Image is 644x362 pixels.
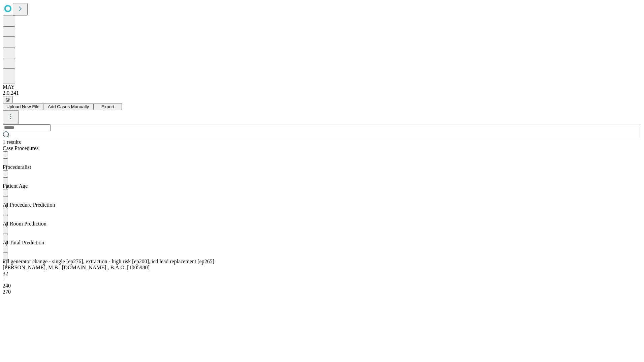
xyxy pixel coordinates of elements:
div: 2.0.241 [3,90,641,96]
button: Menu [3,234,8,241]
span: - [3,277,4,282]
button: Upload New File [3,103,43,110]
span: 1 results [3,139,21,145]
span: Patient Age [3,183,28,189]
button: @ [3,96,13,103]
span: Scheduled procedures [3,145,38,151]
button: Sort [3,246,8,253]
button: Menu [3,177,8,184]
span: 240 [3,283,11,289]
span: Export [101,104,115,109]
span: 270 [3,289,11,295]
button: kebab-menu [3,110,19,124]
button: Export [94,103,122,110]
button: Sort [3,227,8,234]
button: Sort [3,189,8,196]
button: Menu [3,196,8,203]
span: Add Cases Manually [48,104,89,109]
button: Menu [3,253,8,260]
span: Includes set-up, patient in-room to patient out-of-room, and clean-up [3,240,44,245]
button: Menu [3,215,8,222]
button: Sort [3,208,8,215]
div: 32 [3,271,578,277]
div: icd generator change - single [ep276], extraction - high risk [ep200], icd lead replacement [ep265] [3,259,578,265]
span: Proceduralist [3,164,31,170]
span: Time-out to extubation/pocket closure [3,202,55,208]
button: Sort [3,170,8,177]
span: Upload New File [6,104,39,109]
button: Add Cases Manually [43,103,94,110]
span: Patient in room to patient out of room [3,221,46,227]
div: MAY [3,84,641,90]
a: Export [94,103,122,109]
button: Sort [3,151,8,158]
div: [PERSON_NAME], M.B., [DOMAIN_NAME]., B.A.O. [1005980] [3,265,578,271]
button: Menu [3,158,8,165]
span: @ [5,97,10,102]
